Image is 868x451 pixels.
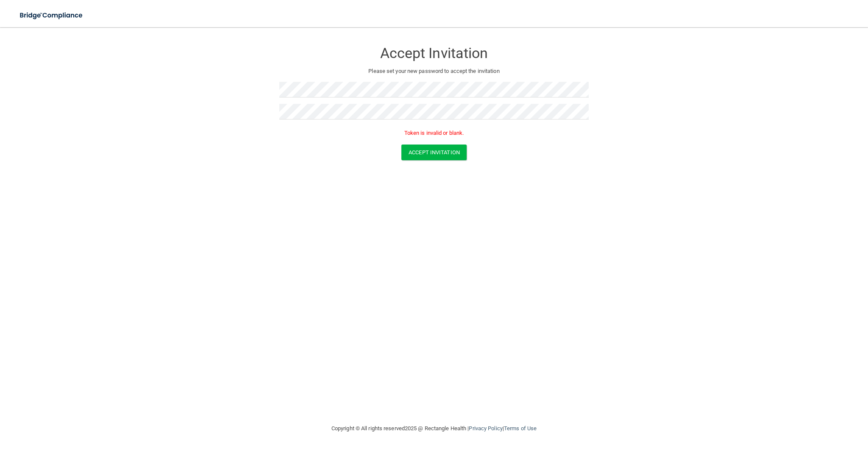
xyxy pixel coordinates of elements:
[504,425,537,432] a: Terms of Use
[469,425,502,432] a: Privacy Policy
[279,45,589,61] h3: Accept Invitation
[279,415,589,442] div: Copyright © All rights reserved 2025 @ Rectangle Health | |
[279,128,589,138] p: Token is invalid or blank.
[13,7,91,24] img: bridge_compliance_login_screen.278c3ca4.svg
[721,391,858,425] iframe: Drift Widget Chat Controller
[401,145,467,160] button: Accept Invitation
[286,66,582,76] p: Please set your new password to accept the invitation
